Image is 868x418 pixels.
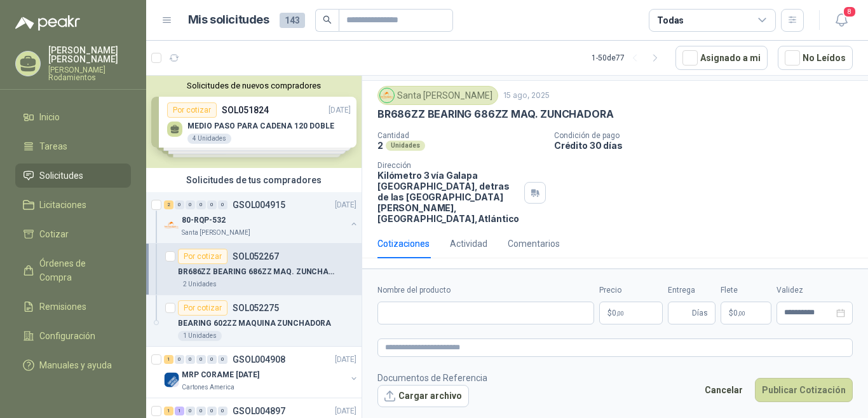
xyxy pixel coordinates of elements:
[738,310,745,317] span: ,00
[186,355,195,364] div: 0
[39,139,67,153] span: Tareas
[146,244,362,295] a: Por cotizarSOL052267BR686ZZ BEARING 686ZZ MAQ. ZUNCHADORA2 Unidades
[233,355,285,364] p: GSOL004908
[207,200,217,209] div: 0
[377,131,544,140] p: Cantidad
[616,310,624,317] span: ,00
[592,48,665,68] div: 1 - 50 de 77
[39,300,86,314] span: Remisiones
[146,76,362,168] div: Solicitudes de nuevos compradoresPor cotizarSOL051824[DATE] MEDIO PASO PARA CADENA 120 DOBLE4 Uni...
[15,105,131,129] a: Inicio
[15,222,131,246] a: Cotizar
[39,198,86,212] span: Licitaciones
[178,279,222,289] div: 2 Unidades
[39,227,69,241] span: Cotizar
[377,86,498,105] div: Santa [PERSON_NAME]
[188,11,269,29] h1: Mis solicitudes
[15,193,131,217] a: Licitaciones
[39,256,119,284] span: Órdenes de Compra
[175,200,184,209] div: 0
[175,355,184,364] div: 0
[233,200,285,209] p: GSOL004915
[554,131,863,140] p: Condición de pago
[675,46,768,70] button: Asignado a mi
[164,372,179,387] img: Company Logo
[48,46,131,64] p: [PERSON_NAME] [PERSON_NAME]
[151,81,356,90] button: Solicitudes de nuevos compradores
[164,352,359,393] a: 1 0 0 0 0 0 GSOL004908[DATE] Company LogoMRP CORAME [DATE]Cartones America
[599,284,663,296] label: Precio
[164,407,173,415] div: 1
[186,407,195,415] div: 0
[182,382,234,393] p: Cartones America
[182,214,226,226] p: 80-RQP-532
[15,15,80,31] img: Logo peakr
[233,303,279,312] p: SOL052275
[503,90,550,102] p: 15 ago, 2025
[657,13,684,27] div: Todas
[146,295,362,347] a: Por cotizarSOL052275BEARING 602ZZ MAQUINA ZUNCHADORA1 Unidades
[668,284,715,296] label: Entrega
[698,378,750,402] button: Cancelar
[178,300,227,316] div: Por cotizar
[554,140,863,151] p: Crédito 30 días
[377,140,383,151] p: 2
[377,237,430,251] div: Cotizaciones
[39,110,60,124] span: Inicio
[776,284,853,296] label: Validez
[164,200,173,209] div: 2
[15,251,131,289] a: Órdenes de Compra
[178,317,331,330] p: BEARING 602ZZ MAQUINA ZUNCHADORA
[196,355,206,364] div: 0
[377,371,487,385] p: Documentos de Referencia
[233,252,279,261] p: SOL052267
[15,295,131,319] a: Remisiones
[178,331,222,341] div: 1 Unidades
[721,284,771,296] label: Flete
[386,141,425,151] div: Unidades
[508,237,560,251] div: Comentarios
[380,88,394,102] img: Company Logo
[15,353,131,377] a: Manuales y ayuda
[692,302,708,324] span: Días
[843,6,857,18] span: 8
[733,309,745,317] span: 0
[175,407,184,415] div: 1
[164,197,359,238] a: 2 0 0 0 0 0 GSOL004915[DATE] Company Logo80-RQP-532Santa [PERSON_NAME]
[146,168,362,192] div: Solicitudes de tus compradores
[48,66,131,81] p: [PERSON_NAME] Rodamientos
[280,13,305,28] span: 143
[39,358,112,372] span: Manuales y ayuda
[721,302,771,324] p: $ 0,00
[164,355,173,364] div: 1
[323,15,332,24] span: search
[599,302,663,324] p: $0,00
[377,108,613,121] p: BR686ZZ BEARING 686ZZ MAQ. ZUNCHADORA
[335,405,356,417] p: [DATE]
[233,407,285,415] p: GSOL004897
[186,200,195,209] div: 0
[450,237,487,251] div: Actividad
[196,200,206,209] div: 0
[15,324,131,348] a: Configuración
[182,369,259,381] p: MRP CORAME [DATE]
[39,329,95,343] span: Configuración
[218,355,227,364] div: 0
[377,170,519,224] p: Kilómetro 3 vía Galapa [GEOGRAPHIC_DATA], detras de las [GEOGRAPHIC_DATA][PERSON_NAME], [GEOGRAPH...
[15,164,131,188] a: Solicitudes
[218,200,227,209] div: 0
[207,407,217,415] div: 0
[830,9,853,32] button: 8
[178,249,227,264] div: Por cotizar
[377,385,469,408] button: Cargar archivo
[612,309,624,317] span: 0
[207,355,217,364] div: 0
[164,218,179,233] img: Company Logo
[218,407,227,415] div: 0
[729,309,733,317] span: $
[15,134,131,158] a: Tareas
[182,228,250,238] p: Santa [PERSON_NAME]
[335,199,356,211] p: [DATE]
[755,378,853,402] button: Publicar Cotización
[377,161,519,170] p: Dirección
